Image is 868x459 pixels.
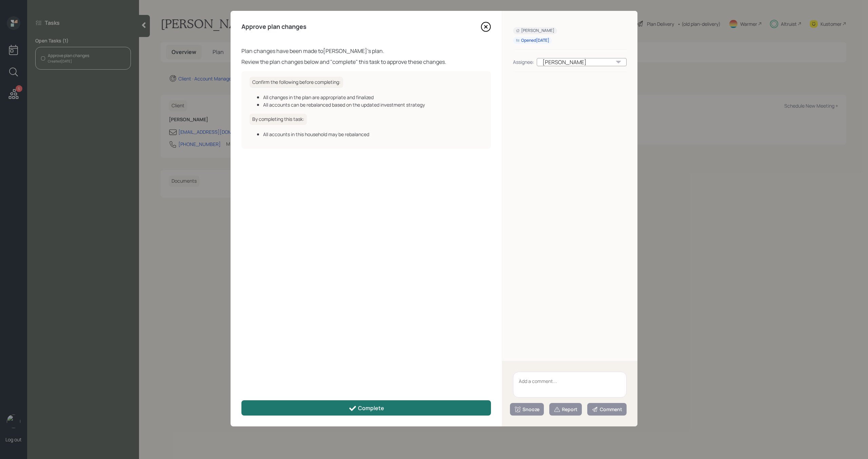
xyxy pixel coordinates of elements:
div: [PERSON_NAME] [537,58,627,66]
button: Report [549,403,582,416]
div: Plan changes have been made to [PERSON_NAME] 's plan. [241,47,491,55]
div: All accounts in this household may be rebalanced [263,131,483,138]
div: Review the plan changes below and "complete" this task to approve these changes. [241,58,491,66]
div: All changes in the plan are appropriate and finalized [263,94,483,101]
div: Opened [DATE] [516,38,549,43]
div: Comment [592,406,622,413]
h6: By completing this task: [250,114,307,125]
div: Report [554,406,577,413]
h4: Approve plan changes [241,23,307,31]
button: Complete [241,400,491,416]
button: Comment [587,403,627,416]
div: [PERSON_NAME] [516,28,554,34]
div: All accounts can be rebalanced based on the updated investment strategy [263,101,483,108]
h6: Confirm the following before completing: [250,77,343,88]
div: Assignee: [513,58,534,66]
div: Snooze [514,406,539,413]
div: Complete [349,404,384,412]
button: Snooze [510,403,544,416]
